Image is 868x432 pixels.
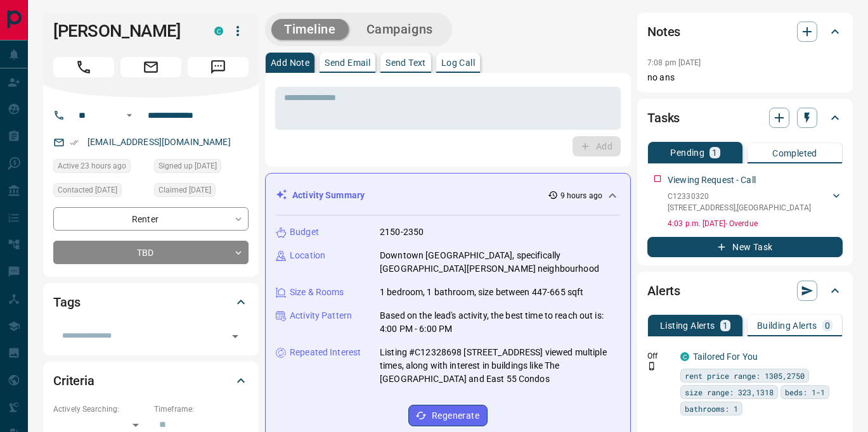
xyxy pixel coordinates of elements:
div: Criteria [53,365,249,396]
div: Thu Aug 14 2025 [154,183,249,201]
p: Size & Rooms [290,286,344,299]
div: Renter [53,207,249,231]
span: rent price range: 1305,2750 [685,369,805,382]
div: TBD [53,241,249,264]
div: Notes [647,16,843,47]
p: 4:03 p.m. [DATE] - Overdue [668,218,843,229]
p: Based on the lead's activity, the best time to reach out is: 4:00 PM - 6:00 PM [380,309,620,336]
svg: Email Verified [70,138,79,147]
p: 2150-2350 [380,226,424,239]
p: Pending [670,148,704,157]
span: Claimed [DATE] [159,184,211,196]
span: size range: 323,1318 [685,386,774,398]
div: Tasks [647,103,843,133]
span: Signed up [DATE] [159,160,217,172]
span: Email [120,57,181,77]
span: bathrooms: 1 [685,402,738,415]
p: Send Email [325,58,370,67]
p: Actively Searching: [53,403,148,415]
span: beds: 1-1 [785,386,825,398]
p: Viewing Request - Call [668,174,756,187]
button: Timeline [271,19,349,40]
a: Tailored For You [693,352,758,362]
p: no ans [647,71,843,84]
p: 0 [825,321,830,330]
div: Alerts [647,276,843,306]
h2: Tasks [647,108,680,128]
p: [STREET_ADDRESS] , [GEOGRAPHIC_DATA] [668,202,811,213]
svg: Push Notification Only [647,362,656,371]
span: Message [188,57,249,77]
p: Repeated Interest [290,346,361,359]
div: Tags [53,287,249,317]
p: 1 [712,148,717,157]
div: Thu Aug 14 2025 [53,183,148,201]
span: Call [53,57,114,77]
p: Off [647,350,673,362]
p: 1 [723,321,728,330]
h2: Criteria [53,371,94,391]
p: Budget [290,226,319,239]
p: Listing Alerts [660,321,715,330]
p: 7:08 pm [DATE] [647,58,701,67]
p: Completed [772,149,817,158]
button: New Task [647,237,843,257]
h2: Tags [53,292,80,312]
p: Location [290,249,325,262]
p: 1 bedroom, 1 bathroom, size between 447-665 sqft [380,286,583,299]
a: [EMAIL_ADDRESS][DOMAIN_NAME] [87,137,231,147]
h2: Alerts [647,281,680,301]
p: C12330320 [668,191,811,202]
p: Listing #C12328698 [STREET_ADDRESS] viewed multiple times, along with interest in buildings like ... [380,346,620,386]
p: Add Note [271,58,309,67]
div: Fri Aug 15 2025 [53,159,148,177]
h1: [PERSON_NAME] [53,21,195,41]
button: Open [122,108,137,123]
div: condos.ca [214,27,223,35]
span: Active 23 hours ago [58,160,126,172]
h2: Notes [647,22,680,42]
div: condos.ca [680,352,689,361]
div: Thu Aug 14 2025 [154,159,249,177]
div: C12330320[STREET_ADDRESS],[GEOGRAPHIC_DATA] [668,188,843,216]
div: Activity Summary9 hours ago [276,184,620,207]
p: Activity Summary [292,189,365,202]
p: Activity Pattern [290,309,352,322]
p: Send Text [385,58,426,67]
p: Timeframe: [154,403,249,415]
p: Downtown [GEOGRAPHIC_DATA], specifically [GEOGRAPHIC_DATA][PERSON_NAME] neighbourhood [380,249,620,276]
p: Building Alerts [757,321,817,330]
span: Contacted [DATE] [58,184,117,196]
p: 9 hours ago [560,190,602,201]
button: Campaigns [354,19,446,40]
button: Open [226,327,244,345]
button: Regenerate [408,405,488,426]
p: Log Call [441,58,475,67]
